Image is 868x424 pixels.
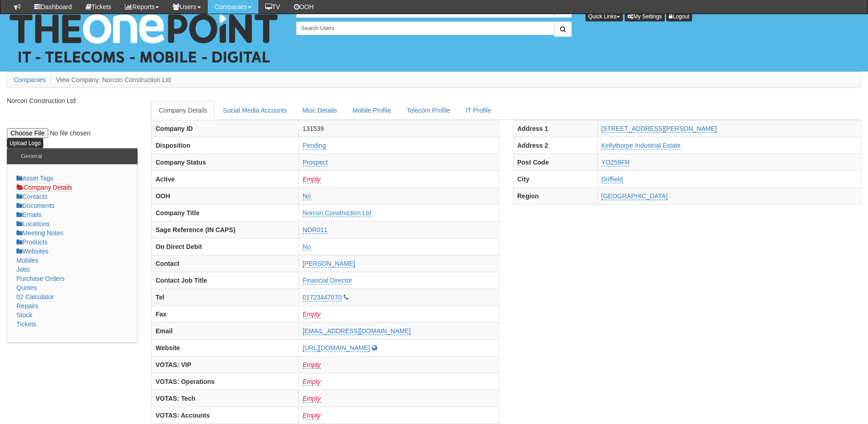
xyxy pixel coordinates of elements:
[152,339,299,356] th: Website
[299,120,499,137] td: 131539
[152,154,299,171] th: Company Status
[303,327,411,335] a: [EMAIL_ADDRESS][DOMAIN_NAME]
[303,378,321,386] a: Empty
[303,243,311,251] a: No
[514,137,597,154] th: Address 2
[601,192,668,200] a: [GEOGRAPHIC_DATA]
[152,221,299,238] th: Sage Reference (IN CAPS)
[303,412,321,419] a: Empty
[303,344,370,352] a: [URL][DOMAIN_NAME]
[7,96,138,105] p: Norcon Construction Ltd
[16,284,37,291] a: Quotes
[152,171,299,187] th: Active
[14,76,46,83] a: Companies
[152,255,299,272] th: Contact
[16,238,47,246] a: Products
[16,248,48,255] a: Websites
[303,294,342,301] a: 01723447070
[303,159,328,166] a: Prospect
[16,175,53,182] a: Asset Tags
[514,120,597,137] th: Address 1
[303,226,327,234] a: NOR011
[16,229,63,237] a: Meeting Notes
[7,138,43,148] input: Upload Logo
[514,187,597,204] th: Region
[303,260,355,268] a: [PERSON_NAME]
[303,310,321,318] a: Empty
[152,322,299,339] th: Email
[601,176,623,183] a: Driffield
[16,183,72,191] a: Company Details
[152,305,299,322] th: Fax
[303,142,326,150] a: Pending
[16,311,32,319] a: Stock
[152,187,299,204] th: OOH
[586,11,623,21] button: Quick Links
[601,125,717,133] a: [STREET_ADDRESS][PERSON_NAME]
[296,21,555,35] input: Search Users
[152,120,299,137] th: Company ID
[16,211,41,218] a: Emails
[295,101,344,120] a: Misc Details
[16,149,46,164] h3: General
[601,142,681,150] a: Kellythorpe Industrial Estate
[16,302,38,310] a: Repairs
[625,11,665,21] a: My Settings
[16,266,30,273] a: Jobs
[216,101,294,120] a: Social Media Accounts
[48,75,171,84] li: View Company: Norcon Construction Ltd
[303,176,321,183] a: Empty
[514,171,597,187] th: City
[16,193,47,200] a: Contacts
[601,159,630,166] a: YO259FR
[16,257,38,264] a: Mobiles
[666,11,692,21] a: Logout
[303,395,321,403] a: Empty
[152,356,299,373] th: VOTAS: VIP
[345,101,398,120] a: Mobile Profile
[152,272,299,289] th: Contact Job Title
[16,321,36,328] a: Tickets
[16,293,54,300] a: 02 Calculator
[152,289,299,305] th: Tel
[152,407,299,424] th: VOTAS: Accounts
[303,209,371,217] a: Norcon Construction Ltd
[303,192,311,200] a: No
[152,373,299,390] th: VOTAS: Operations
[458,101,498,120] a: IT Profile
[514,154,597,171] th: Post Code
[303,277,352,284] a: Financial Director
[152,390,299,407] th: VOTAS: Tech
[399,101,457,120] a: Telecom Profile
[152,204,299,221] th: Company Title
[16,275,65,282] a: Purchase Orders
[151,101,215,120] a: Company Details
[16,202,55,209] a: Documents
[152,137,299,154] th: Disposition
[152,238,299,255] th: On Direct Debit
[303,361,321,369] a: Empty
[16,220,50,228] a: Locations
